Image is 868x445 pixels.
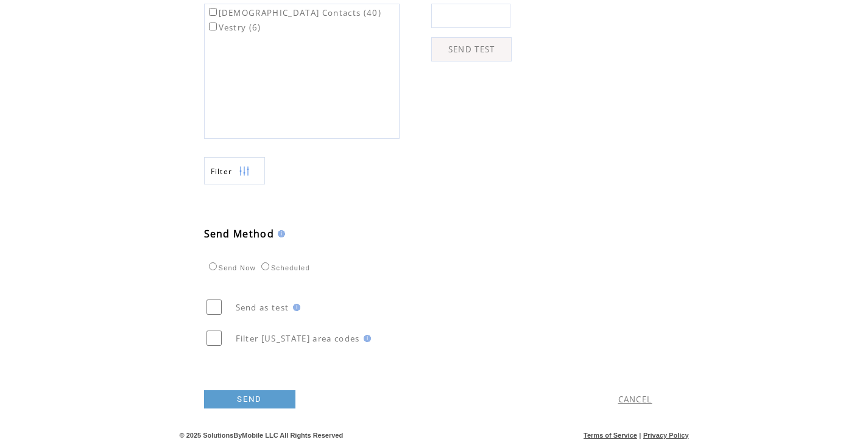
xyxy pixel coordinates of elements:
img: help.gif [274,230,285,237]
span: Filter [US_STATE] area codes [236,333,360,344]
a: CANCEL [618,394,652,405]
a: Privacy Policy [643,432,689,439]
span: Send as test [236,302,289,313]
a: SEND [204,390,295,408]
span: | [639,432,641,439]
img: filters.png [239,158,250,185]
input: [DEMOGRAPHIC_DATA] Contacts (40) [209,8,217,16]
span: Show filters [211,166,233,177]
input: Send Now [209,262,217,270]
label: Vestry (6) [206,22,261,33]
label: [DEMOGRAPHIC_DATA] Contacts (40) [206,7,382,18]
img: help.gif [289,304,300,311]
label: Scheduled [258,264,310,272]
span: Send Method [204,227,275,240]
input: Vestry (6) [209,23,217,30]
span: © 2025 SolutionsByMobile LLC All Rights Reserved [180,432,344,439]
a: Terms of Service [584,432,637,439]
a: Filter [204,157,265,184]
a: SEND TEST [431,37,512,61]
input: Scheduled [261,262,269,270]
img: help.gif [360,335,371,342]
label: Send Now [206,264,256,272]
